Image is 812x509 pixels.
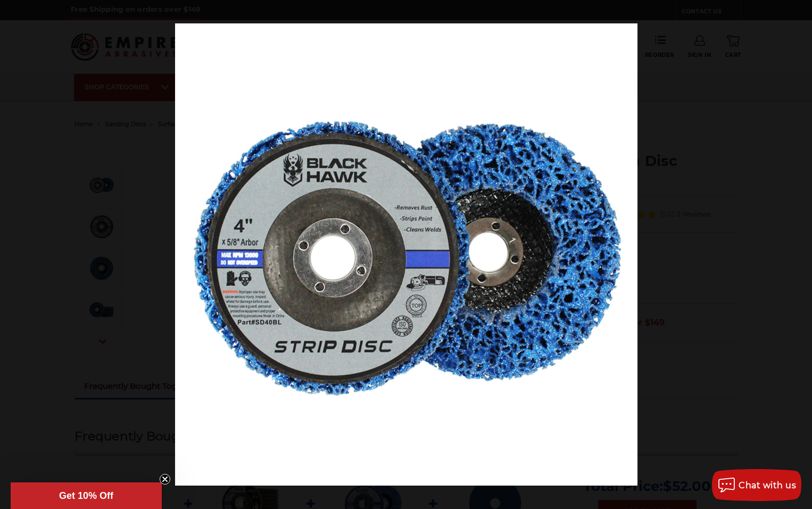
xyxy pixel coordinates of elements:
[160,474,170,485] button: Close teaser
[175,23,637,486] img: strip-clean-disc-4-inch-rust-paint-removal__28360.1670861100.jpg
[11,482,162,509] div: Get 10% OffClose teaser
[59,490,113,501] span: Get 10% Off
[712,469,801,501] button: Chat with us
[739,480,796,490] span: Chat with us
